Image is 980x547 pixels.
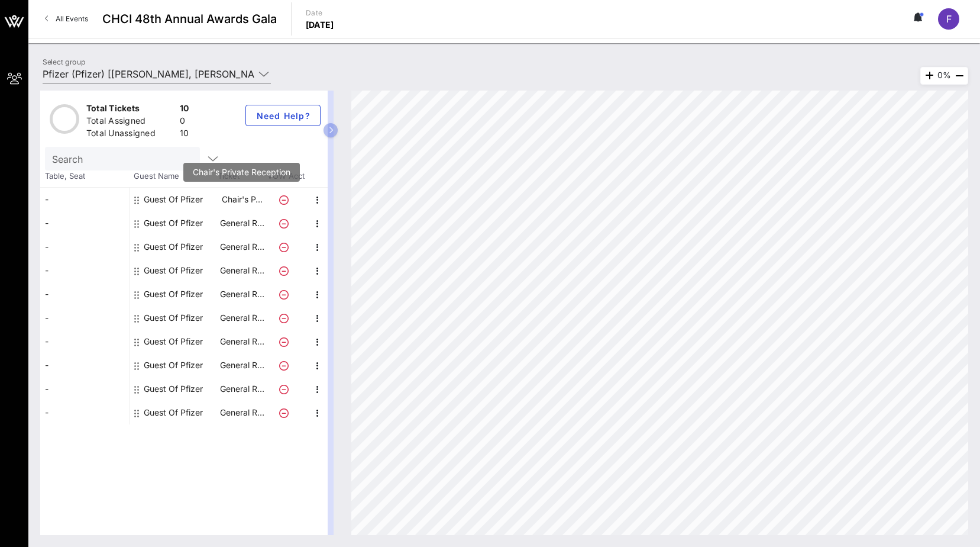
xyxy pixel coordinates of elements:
div: 0 [180,115,189,130]
div: Guest Of Pfizer [144,353,203,377]
div: Guest Of Pfizer [144,211,203,235]
div: - [40,235,129,259]
div: Guest Of Pfizer [144,259,203,282]
div: - [40,188,129,211]
div: 10 [180,127,189,142]
a: All Events [38,9,95,28]
p: General R… [218,401,266,424]
div: Guest Of Pfizer [144,377,203,401]
div: Guest Of Pfizer [144,188,203,211]
div: Guest Of Pfizer [144,306,203,330]
div: Guest Of Pfizer [144,282,203,306]
p: Date [306,7,334,19]
div: Total Unassigned [86,127,175,142]
p: General R… [218,306,266,330]
div: - [40,330,129,353]
div: Guest Of Pfizer [144,235,203,259]
span: CHCI 48th Annual Awards Gala [102,10,277,28]
div: 10 [180,102,189,117]
button: Need Help? [245,105,321,126]
label: Select group [43,57,85,66]
p: [DATE] [306,19,334,31]
p: General R… [218,377,266,401]
div: Total Tickets [86,102,175,117]
span: Need Help? [255,111,311,121]
div: - [40,377,129,401]
div: - [40,353,129,377]
span: Ticket [218,170,265,182]
p: General R… [218,330,266,353]
div: - [40,306,129,330]
div: - [40,401,129,424]
div: Guest Of Pfizer [144,330,203,353]
div: Guest Of Pfizer [144,401,203,424]
p: General R… [218,282,266,306]
span: All Events [56,14,88,23]
p: General R… [218,259,266,282]
span: VOW Acct [265,170,306,182]
p: General R… [218,235,266,259]
div: - [40,211,129,235]
div: - [40,259,129,282]
span: Table, Seat [40,170,129,182]
span: Guest Name [129,170,218,182]
div: Total Assigned [86,115,175,130]
p: General R… [218,211,266,235]
span: F [946,13,952,25]
div: - [40,282,129,306]
p: Chair's P… [218,188,266,211]
div: F [938,8,959,30]
p: General R… [218,353,266,377]
div: 0% [920,67,968,85]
